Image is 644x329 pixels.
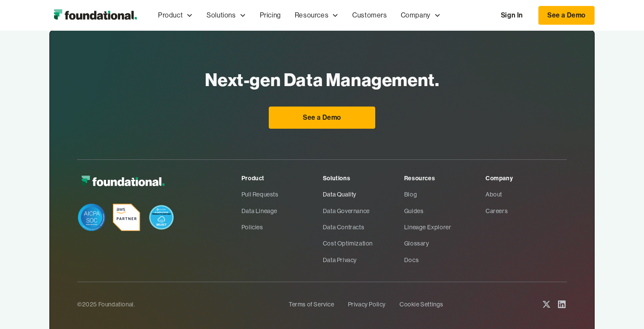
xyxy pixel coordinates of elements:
[49,7,141,24] a: home
[491,230,644,329] iframe: Chat Widget
[200,1,253,29] div: Solutions
[404,252,486,268] a: Docs
[78,204,105,231] img: SOC Badge
[404,173,486,183] div: Resources
[400,296,443,312] a: Cookie Settings
[394,1,448,29] div: Company
[345,1,394,29] a: Customers
[323,186,404,202] a: Data Quality
[241,186,323,202] a: Pull Requests
[77,300,282,309] div: ©2025 Foundational.
[77,173,169,190] img: Foundational Logo White
[241,173,323,183] div: Product
[207,10,236,21] div: Solutions
[404,203,486,219] a: Guides
[241,219,323,235] a: Policies
[404,186,486,202] a: Blog
[492,6,532,24] a: Sign In
[151,1,200,29] div: Product
[205,66,440,93] h2: Next-gen Data Management.
[486,186,567,202] a: About
[486,203,567,219] a: Careers
[269,107,375,129] a: See a Demo
[404,235,486,251] a: Glossary
[323,219,404,235] a: Data Contracts
[348,296,386,312] a: Privacy Policy
[404,219,486,235] a: Lineage Explorer
[401,10,431,21] div: Company
[158,10,183,21] div: Product
[486,173,567,183] div: Company
[323,203,404,219] a: Data Governance
[241,203,323,219] a: Data Lineage
[538,6,595,25] a: See a Demo
[323,235,404,251] a: Cost Optimization
[49,7,141,24] img: Foundational Logo
[295,10,328,21] div: Resources
[323,173,404,183] div: Solutions
[288,1,345,29] div: Resources
[289,296,334,312] a: Terms of Service
[253,1,288,29] a: Pricing
[323,252,404,268] a: Data Privacy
